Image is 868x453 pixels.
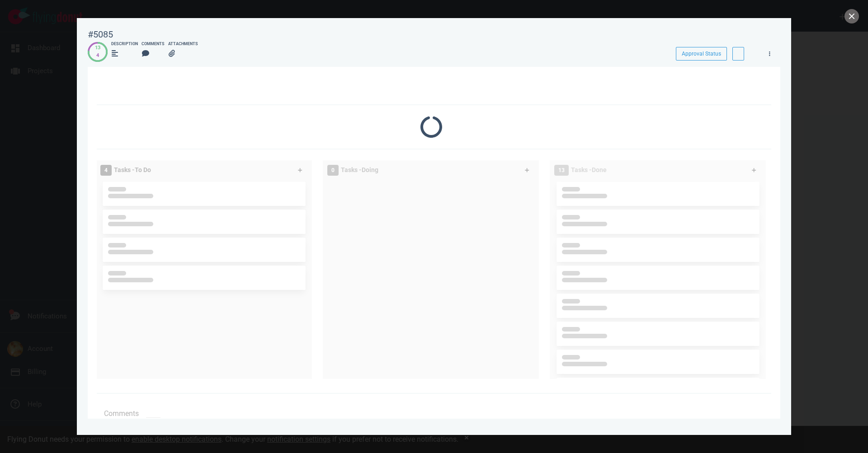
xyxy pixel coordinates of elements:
button: close [844,9,859,23]
span: Tasks - Done [571,166,607,173]
span: 13 [554,165,569,176]
div: Description [111,41,138,47]
div: #5085 [88,29,113,40]
button: Approval Status [676,47,727,61]
div: 13 [95,44,100,52]
div: 4 [95,52,100,60]
span: Tasks - To Do [114,166,151,173]
span: Tasks - Doing [341,166,378,173]
span: Comments [104,408,139,419]
div: Comments [142,41,165,47]
div: Attachments [168,41,198,47]
span: 0 [327,165,339,176]
span: 4 [100,165,112,176]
